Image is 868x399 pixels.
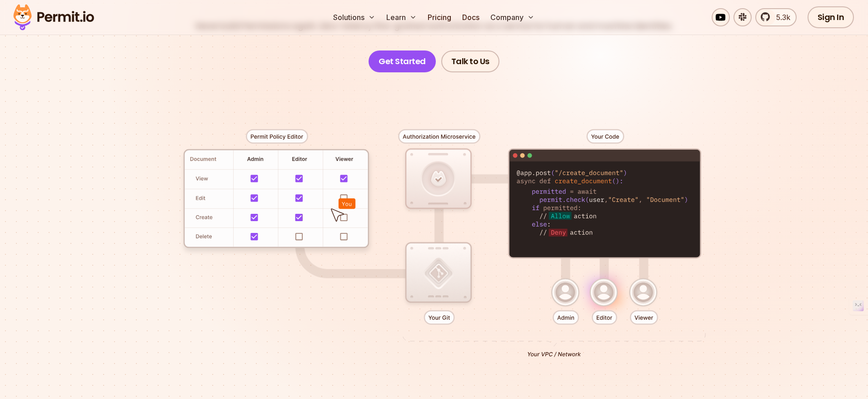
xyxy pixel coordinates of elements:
a: Pricing [424,8,455,26]
img: Permit logo [9,2,98,33]
button: Learn [383,8,420,26]
button: Solutions [329,8,379,26]
a: Talk to Us [441,51,499,72]
a: 5.3k [755,8,797,26]
a: Docs [459,8,483,26]
span: 5.3k [771,12,790,23]
a: Get Started [369,51,436,72]
button: Company [487,8,538,26]
a: Sign In [808,6,854,28]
